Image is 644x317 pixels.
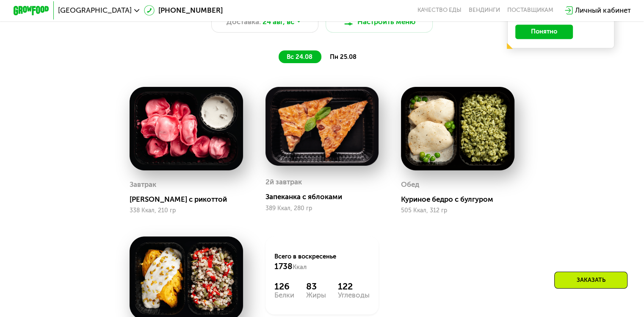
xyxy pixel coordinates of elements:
div: Завтрак [130,178,156,192]
span: пн 25.08 [329,53,356,61]
div: 2й завтрак [265,175,302,189]
div: Куриное бедро с булгуром [401,195,521,204]
div: 389 Ккал, 280 гр [265,205,379,212]
button: Понятно [515,25,573,39]
div: Запеканка с яблоками [265,192,386,201]
div: Личный кабинет [575,5,630,16]
div: 126 [274,281,294,292]
div: Белки [274,292,294,299]
a: [PHONE_NUMBER] [144,5,223,16]
span: [GEOGRAPHIC_DATA] [58,7,132,14]
span: Ккал [293,263,307,271]
a: Качество еды [417,7,462,14]
div: 122 [338,281,370,292]
span: 24 авг, вс [263,17,294,27]
div: Обед [401,178,419,192]
div: Заказать [554,272,627,289]
span: Доставка: [227,17,261,27]
div: [PERSON_NAME] с рикоттой [130,195,250,204]
span: вс 24.08 [287,53,312,61]
div: Всего в воскресенье [274,252,370,272]
div: Жиры [306,292,326,299]
span: 1738 [274,261,293,271]
div: 505 Ккал, 312 гр [401,207,514,214]
a: Вендинги [469,7,500,14]
div: 338 Ккал, 210 гр [130,207,243,214]
div: поставщикам [507,7,553,14]
div: 83 [306,281,326,292]
div: Углеводы [338,292,370,299]
button: Настроить меню [326,11,433,33]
